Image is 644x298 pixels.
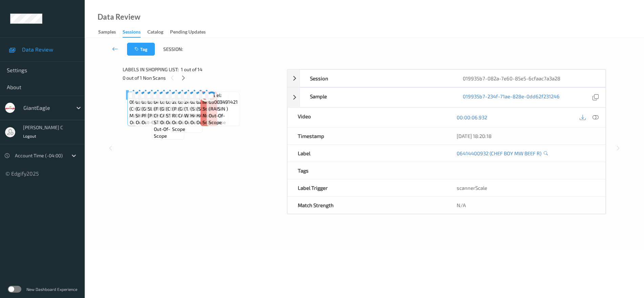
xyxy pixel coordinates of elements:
a: 019935b7-234f-71ae-828e-0dd62f231246 [463,93,560,102]
div: Tags [288,162,446,179]
span: Label: 02840014739 (SUNCHIPS HARVEST C) [190,92,220,119]
div: Catalog [147,28,163,37]
div: Match Strength [288,197,446,214]
div: 019935b7-082a-7e60-85e5-6cfaac7a3a28 [453,70,605,87]
span: Label: 03003491421 (RAISIN ) [209,92,238,112]
span: out-of-scope [160,119,190,126]
div: scannerScale [446,179,605,196]
span: out-of-scope [179,119,208,126]
button: Tag [127,43,155,56]
span: out-of-scope [136,119,165,126]
div: Label Trigger [288,179,446,196]
span: Session: [163,46,183,53]
div: Sessions [123,28,141,38]
span: 1 out of 14 [181,66,203,73]
a: Catalog [147,27,170,37]
span: out-of-scope [209,112,238,126]
div: Data Review [98,14,140,20]
div: 0 out of 1 Non Scans [123,74,282,82]
a: 06414400932 (CHEF BOY MW BEEF R) [457,150,541,157]
div: Label [288,145,446,162]
span: Label: 03003403342 (GE SLICED SHARP CH) [136,92,166,119]
span: out-of-scope [190,119,220,126]
span: Label: 06414400932 (CHEF BOY MW BEEF R) [129,92,160,119]
span: out-of-scope [130,119,159,126]
span: Label: 04171682062 (FRIGO CHEESE STICK) [154,92,183,126]
span: out-of-scope [154,126,183,139]
span: out-of-scope [142,119,171,126]
span: out-of-scope [185,119,214,126]
a: Sessions [123,27,147,38]
div: N/A [446,197,605,214]
span: out-of-scope [196,119,226,126]
span: out-of-scope [166,119,195,126]
a: Pending Updates [170,27,212,37]
div: Session019935b7-082a-7e60-85e5-6cfaac7a3a28 [287,69,606,87]
span: Label: Non-Scan [203,92,215,112]
div: Timestamp [288,127,446,144]
div: [DATE] 18:20:18 [457,133,595,139]
span: out-of-scope [172,119,201,133]
span: Label: 03003430018 (CELERY STICKS ) [166,92,196,119]
a: Samples [98,27,123,37]
span: Label: 20721500000 (PULLED ROTISSERIE ) [172,92,201,119]
div: Pending Updates [170,28,206,37]
span: Labels in shopping list: [123,66,179,73]
div: Sample019935b7-234f-71ae-828e-0dd62f231246 [287,87,606,107]
span: Label: 03003400753 (GE SLICED [PERSON_NAME]) [148,92,186,119]
span: non-scan [203,112,215,126]
span: Label: 02840014739 (SUNCHIPS HARVEST C) [196,92,226,119]
span: Label: 03003496322 (GE CHICKEN CAES ) [160,92,190,119]
div: Sample [300,88,453,107]
span: Label: 03003400752 (GE SLICED PROVO CH) [142,92,171,119]
div: Session [300,70,453,87]
a: 00:00:06.932 [457,114,487,121]
span: Label: 03003494876 (GE CHICKEN CAESAR ) [178,92,209,119]
div: Samples [98,28,116,37]
div: Video [288,108,446,127]
span: Label: 24403200000 (1/4 SDLS WTRMELON ) [184,92,215,119]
